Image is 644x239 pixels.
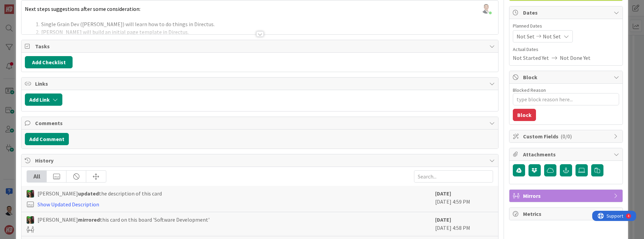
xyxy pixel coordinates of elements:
[523,73,610,81] span: Block
[435,189,493,208] div: [DATE] 4:59 PM
[523,192,610,200] span: Mirrors
[513,22,619,30] span: Planned Dates
[14,1,31,9] span: Support
[25,5,140,12] span: Next steps suggestions after some consideration:
[513,87,546,93] label: Blocked Reason
[513,54,549,62] span: Not Started Yet
[513,46,619,53] span: Actual Dates
[414,170,493,183] input: Search...
[523,132,610,140] span: Custom Fields
[517,32,535,40] span: Not Set
[37,201,99,208] a: Show Updated Description
[523,210,610,218] span: Metrics
[25,93,62,106] button: Add Link
[523,150,610,158] span: Attachments
[513,109,536,121] button: Block
[78,190,99,197] b: updated
[523,8,610,17] span: Dates
[35,119,486,127] span: Comments
[561,133,572,140] span: ( 0/0 )
[37,189,162,198] span: [PERSON_NAME] the description of this card
[35,42,486,50] span: Tasks
[435,190,451,197] b: [DATE]
[435,216,493,233] div: [DATE] 4:58 PM
[25,56,73,68] button: Add Checklist
[27,190,34,198] img: SL
[435,216,451,223] b: [DATE]
[27,216,34,224] img: SL
[35,156,486,165] span: History
[481,4,491,14] img: UCWZD98YtWJuY0ewth2JkLzM7ZIabXpM.png
[78,216,100,223] b: mirrored
[25,133,69,145] button: Add Comment
[27,171,47,182] div: All
[543,32,561,40] span: Not Set
[35,3,37,8] div: 4
[35,80,486,88] span: Links
[37,216,210,224] span: [PERSON_NAME] this card on this board 'Software Development'
[560,54,591,62] span: Not Done Yet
